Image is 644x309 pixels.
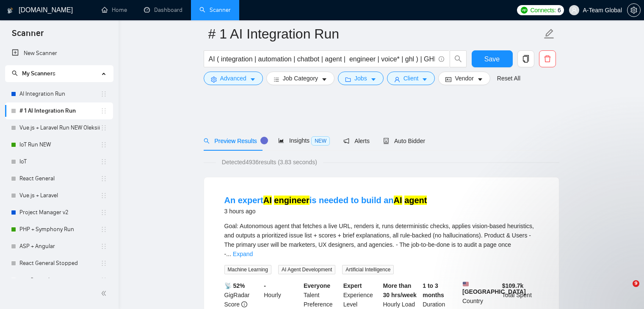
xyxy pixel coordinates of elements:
[278,137,330,144] span: Insights
[627,7,641,14] a: setting
[100,175,107,182] span: holder
[5,221,113,238] li: PHP + Symphony Run
[450,50,467,67] button: search
[477,76,483,83] span: caret-down
[263,196,272,205] mark: AI
[342,281,381,309] div: Experience Level
[544,28,555,39] span: edit
[539,50,556,67] button: delete
[461,281,500,309] div: Country
[531,6,556,15] span: Connects:
[100,243,107,250] span: holder
[5,119,113,136] li: Vue.js + Laravel Run NEW Oleksii
[463,281,469,287] img: 🇺🇸
[5,102,113,119] li: # 1 AI Integration Run
[211,76,217,83] span: setting
[19,238,100,255] a: ASP + Angular
[450,55,466,63] span: search
[343,138,349,144] span: notification
[5,86,113,102] li: AI Integration Run
[209,54,435,64] input: Search Freelance Jobs...
[278,138,284,143] span: area-chart
[19,102,100,119] a: # 1 AI Integration Run
[274,196,309,205] mark: engineer
[260,137,268,144] div: Tooltip anchor
[5,272,113,289] li: asp General
[274,76,279,83] span: bars
[381,281,421,309] div: Hourly Load
[539,55,556,63] span: delete
[262,281,302,309] div: Hourly
[354,74,367,83] span: Jobs
[22,70,55,77] span: My Scanners
[199,6,231,14] a: searchScanner
[250,76,256,83] span: caret-down
[102,6,127,14] a: homeHome
[472,50,513,67] button: Save
[144,6,182,14] a: dashboardDashboard
[204,72,263,85] button: settingAdvancedcaret-down
[383,138,425,144] span: Auto Bidder
[497,74,520,83] a: Reset All
[19,86,100,102] a: AI Integration Run
[394,196,402,205] mark: AI
[439,56,444,62] span: info-circle
[100,141,107,148] span: holder
[383,282,417,298] b: More than 30 hrs/week
[302,281,342,309] div: Talent Preference
[615,280,636,301] iframe: Intercom live chat
[5,187,113,204] li: Vue.js + Laravel
[627,7,640,14] span: setting
[394,76,400,83] span: user
[224,282,245,289] b: 📡 52%
[5,45,113,62] li: New Scanner
[12,70,55,77] span: My Scanners
[19,204,100,221] a: Project Manager v2
[5,27,50,45] span: Scanner
[208,23,542,44] input: Scanner name...
[423,282,444,298] b: 1 to 3 months
[101,289,109,298] span: double-left
[12,45,106,62] a: New Scanner
[12,70,18,76] span: search
[100,108,107,114] span: holder
[19,187,100,204] a: Vue.js + Laravel
[438,72,490,85] button: idcardVendorcaret-down
[404,74,419,83] span: Client
[19,136,100,153] a: IoT Run NEW
[304,282,330,289] b: Everyone
[224,223,534,257] span: Goal: Autonomous agent that fetches a live URL, renders it, runs deterministic checks, applies vi...
[220,74,246,83] span: Advanced
[19,221,100,238] a: PHP + Symphony Run
[627,3,641,17] button: setting
[462,281,526,295] b: [GEOGRAPHIC_DATA]
[100,260,107,267] span: holder
[343,138,370,144] span: Alerts
[204,138,210,144] span: search
[5,153,113,170] li: IoT
[518,55,534,63] span: copy
[484,54,500,64] span: Save
[455,74,473,83] span: Vendor
[224,196,427,205] a: An expertAI engineeris needed to build anAI agent
[224,206,427,216] div: 3 hours ago
[342,265,394,274] span: Artificial Intelligence
[343,282,362,289] b: Expert
[19,170,100,187] a: React General
[241,301,247,307] span: info-circle
[216,157,323,167] span: Detected 4936 results (3.83 seconds)
[370,76,376,83] span: caret-down
[5,238,113,255] li: ASP + Angular
[5,204,113,221] li: Project Manager v2
[311,136,330,146] span: NEW
[5,170,113,187] li: React General
[100,158,107,165] span: holder
[422,76,428,83] span: caret-down
[558,6,561,15] span: 6
[445,76,451,83] span: idcard
[421,281,461,309] div: Duration
[283,74,318,83] span: Job Category
[521,7,528,14] img: upwork-logo.png
[204,138,265,144] span: Preview Results
[19,255,100,272] a: React General Stopped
